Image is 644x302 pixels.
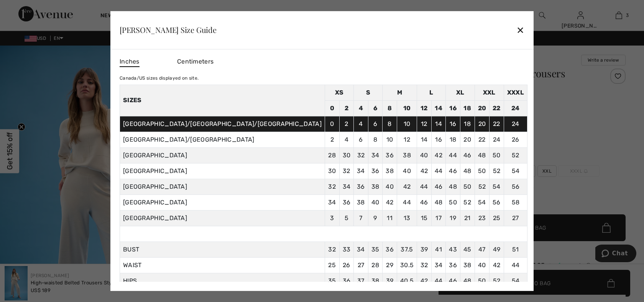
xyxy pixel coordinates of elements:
[431,163,446,179] td: 44
[493,277,501,284] span: 52
[421,246,428,253] span: 39
[504,132,527,147] td: 26
[504,194,527,210] td: 58
[343,261,350,269] span: 26
[383,116,397,132] td: 8
[368,116,383,132] td: 6
[417,179,432,194] td: 44
[400,277,414,284] span: 40.5
[368,179,383,194] td: 38
[463,246,472,253] span: 45
[383,163,397,179] td: 38
[449,246,457,253] span: 43
[383,179,397,194] td: 40
[460,179,475,194] td: 50
[417,132,432,147] td: 14
[354,116,368,132] td: 4
[475,85,504,100] td: XXL
[446,179,460,194] td: 48
[504,116,527,132] td: 24
[397,100,417,116] td: 10
[120,242,325,257] td: BUST
[478,277,486,284] span: 50
[339,194,354,210] td: 36
[449,261,457,269] span: 36
[490,194,504,210] td: 56
[339,116,354,132] td: 2
[504,163,527,179] td: 54
[368,194,383,210] td: 40
[460,132,475,147] td: 20
[460,210,475,226] td: 21
[504,147,527,163] td: 52
[339,100,354,116] td: 2
[504,179,527,194] td: 56
[446,194,460,210] td: 50
[386,261,393,269] span: 29
[475,210,490,226] td: 23
[325,132,339,147] td: 2
[512,261,520,269] span: 44
[431,210,446,226] td: 17
[435,261,443,269] span: 34
[460,163,475,179] td: 48
[504,85,527,100] td: XXXL
[120,85,325,116] th: Sizes
[397,179,417,194] td: 42
[120,194,325,210] td: [GEOGRAPHIC_DATA]
[478,246,486,253] span: 47
[512,246,519,253] span: 51
[357,277,365,284] span: 37
[397,210,417,226] td: 13
[417,116,432,132] td: 12
[504,100,527,116] td: 24
[328,261,336,269] span: 25
[449,277,457,284] span: 46
[383,194,397,210] td: 42
[120,179,325,194] td: [GEOGRAPHIC_DATA]
[401,246,413,253] span: 37.5
[516,22,524,38] div: ✕
[354,132,368,147] td: 6
[354,179,368,194] td: 36
[339,147,354,163] td: 30
[368,132,383,147] td: 8
[339,132,354,147] td: 4
[431,100,446,116] td: 14
[460,194,475,210] td: 52
[431,132,446,147] td: 16
[463,261,472,269] span: 38
[120,163,325,179] td: [GEOGRAPHIC_DATA]
[463,277,472,284] span: 48
[358,261,365,269] span: 27
[325,194,339,210] td: 34
[325,179,339,194] td: 32
[371,246,379,253] span: 35
[383,132,397,147] td: 10
[435,277,443,284] span: 44
[490,116,504,132] td: 22
[383,100,397,116] td: 8
[475,194,490,210] td: 54
[460,100,475,116] td: 18
[446,147,460,163] td: 44
[397,163,417,179] td: 40
[490,210,504,226] td: 25
[493,246,501,253] span: 49
[397,132,417,147] td: 12
[417,100,432,116] td: 12
[339,163,354,179] td: 32
[431,179,446,194] td: 46
[475,163,490,179] td: 50
[120,57,140,67] span: Inches
[383,85,417,100] td: M
[120,132,325,147] td: [GEOGRAPHIC_DATA]/[GEOGRAPHIC_DATA]
[397,194,417,210] td: 44
[490,132,504,147] td: 24
[354,85,383,100] td: S
[368,163,383,179] td: 36
[446,116,460,132] td: 16
[475,100,490,116] td: 20
[490,100,504,116] td: 22
[368,147,383,163] td: 34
